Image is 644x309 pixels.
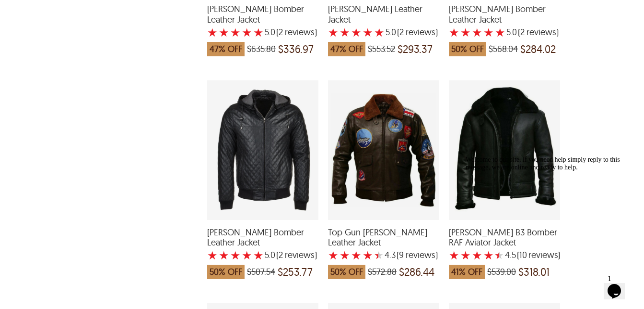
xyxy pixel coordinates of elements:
[4,4,158,19] span: Welcome to our site, if you need help simply reply to this message, we are online and ready to help.
[230,250,241,260] label: 3 rating
[449,227,560,248] span: Troy B3 Bomber RAF Aviator Jacket
[340,250,350,260] label: 2 rating
[265,250,275,260] label: 5.0
[207,265,245,279] span: 50% OFF
[518,27,559,37] span: )
[385,250,396,260] label: 4.3
[351,27,362,37] label: 3 rating
[207,42,245,56] span: 47% OFF
[328,27,339,37] label: 1 rating
[278,44,314,54] span: $336.97
[276,250,317,260] span: )
[368,267,397,277] span: $572.88
[368,44,395,54] span: $553.52
[351,250,362,260] label: 3 rating
[487,267,516,277] span: $539.00
[483,27,494,37] label: 4 rating
[328,265,365,279] span: 50% OFF
[449,265,485,279] span: 41% OFF
[4,4,176,19] div: Welcome to our site, if you need help simply reply to this message, we are online and ready to help.
[242,27,252,37] label: 4 rating
[340,27,350,37] label: 2 rating
[283,27,315,37] span: reviews
[247,44,276,54] span: $635.80
[398,44,433,54] span: $293.37
[207,27,218,37] label: 1 rating
[230,27,241,37] label: 3 rating
[265,27,275,37] label: 5.0
[207,227,318,248] span: Tom Bomber Leather Jacket
[219,250,229,260] label: 2 rating
[489,44,518,54] span: $568.04
[278,267,313,277] span: $253.77
[283,250,315,260] span: reviews
[460,27,471,37] label: 2 rating
[363,250,373,260] label: 4 rating
[404,27,435,37] span: reviews
[472,27,482,37] label: 3 rating
[328,227,439,248] span: Top Gun Tom Cruise Leather Jacket
[525,27,556,37] span: reviews
[276,250,283,260] span: (2
[460,250,471,260] label: 2 rating
[604,270,634,299] iframe: chat widget
[449,27,459,37] label: 1 rating
[253,27,264,37] label: 5 rating
[276,27,317,37] span: )
[374,27,385,37] label: 5 rating
[449,4,560,25] span: Todd Bomber Leather Jacket
[276,27,283,37] span: (2
[242,250,252,260] label: 4 rating
[328,214,439,284] a: Top Gun Tom Cruise Leather Jacket with a 4.333333333333333 Star Rating 9 Product Review which was...
[462,152,634,266] iframe: chat widget
[397,250,438,260] span: )
[207,250,218,260] label: 1 rating
[399,267,434,277] span: $286.44
[397,250,404,260] span: (9
[247,267,275,277] span: $507.54
[397,27,438,37] span: )
[363,27,373,37] label: 4 rating
[328,42,365,56] span: 47% OFF
[506,27,517,37] label: 5.0
[449,250,459,260] label: 1 rating
[328,250,339,260] label: 1 rating
[397,27,404,37] span: (2
[404,250,435,260] span: reviews
[449,214,560,284] a: Troy B3 Bomber RAF Aviator Jacket with a 4.5 Star Rating 10 Product Review which was at a price o...
[518,27,525,37] span: (2
[219,27,229,37] label: 2 rating
[374,250,384,260] label: 5 rating
[328,4,439,25] span: Scott Shearling Leather Jacket
[449,42,486,56] span: 50% OFF
[207,214,318,284] a: Tom Bomber Leather Jacket with a 5 Star Rating 2 Product Review which was at a price of $507.54, ...
[386,27,396,37] label: 5.0
[253,250,264,260] label: 5 rating
[520,44,556,54] span: $284.02
[518,267,550,277] span: $318.01
[207,4,318,25] span: Ryan Bomber Leather Jacket
[495,27,505,37] label: 5 rating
